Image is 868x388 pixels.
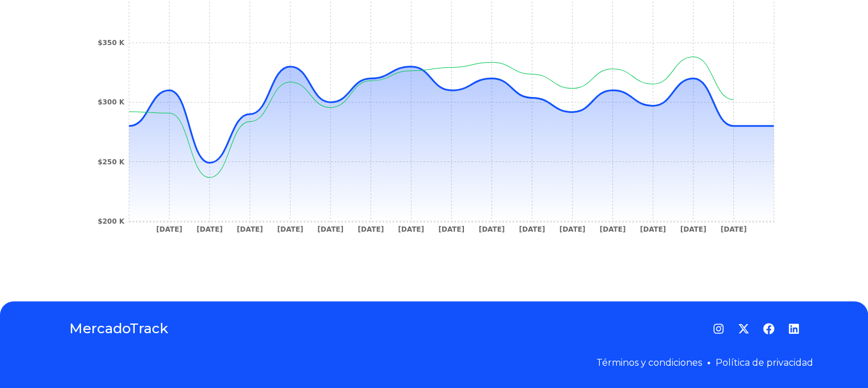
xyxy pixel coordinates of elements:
[478,225,504,233] tspan: [DATE]
[98,158,125,166] tspan: $250 K
[596,357,702,368] a: Términos y condiciones
[98,217,125,225] tspan: $200 K
[196,225,223,233] tspan: [DATE]
[237,225,263,233] tspan: [DATE]
[98,39,125,47] tspan: $350 K
[599,225,625,233] tspan: [DATE]
[317,225,344,233] tspan: [DATE]
[559,225,586,233] tspan: [DATE]
[788,323,800,334] a: LinkedIn
[98,98,125,106] tspan: $300 K
[720,225,746,233] tspan: [DATE]
[69,320,168,338] a: MercadoTrack
[763,323,774,334] a: Facebook
[738,323,749,334] a: Twitter
[519,225,545,233] tspan: [DATE]
[713,323,724,334] a: Instagram
[640,225,666,233] tspan: [DATE]
[716,357,813,368] a: Política de privacidad
[680,225,706,233] tspan: [DATE]
[156,225,182,233] tspan: [DATE]
[438,225,465,233] tspan: [DATE]
[277,225,303,233] tspan: [DATE]
[398,225,424,233] tspan: [DATE]
[357,225,383,233] tspan: [DATE]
